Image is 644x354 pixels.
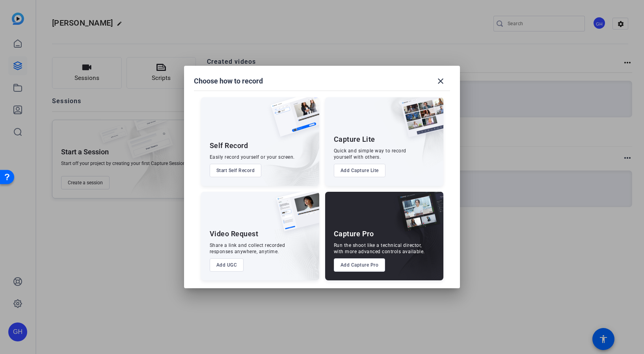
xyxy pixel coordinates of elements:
div: Run the shoot like a technical director, with more advanced controls available. [334,242,425,255]
button: Add Capture Lite [334,164,385,177]
div: Self Record [210,141,248,150]
div: Easily record yourself or your screen. [210,154,295,160]
img: embarkstudio-capture-pro.png [385,202,443,280]
img: embarkstudio-ugc-content.png [274,216,319,280]
img: embarkstudio-self-record.png [251,114,319,186]
div: Video Request [210,229,259,239]
img: capture-pro.png [391,192,443,240]
h1: Choose how to record [194,76,263,86]
button: Add Capture Pro [334,258,385,272]
img: ugc-content.png [270,192,319,239]
img: capture-lite.png [395,97,443,145]
div: Capture Pro [334,229,374,239]
div: Capture Lite [334,135,375,144]
div: Quick and simple way to record yourself with others. [334,148,406,160]
button: Add UGC [210,258,244,272]
div: Share a link and collect recorded responses anywhere, anytime. [210,242,285,255]
button: Start Self Record [210,164,262,177]
img: self-record.png [265,97,319,145]
mat-icon: close [436,76,445,86]
img: embarkstudio-capture-lite.png [373,97,443,176]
